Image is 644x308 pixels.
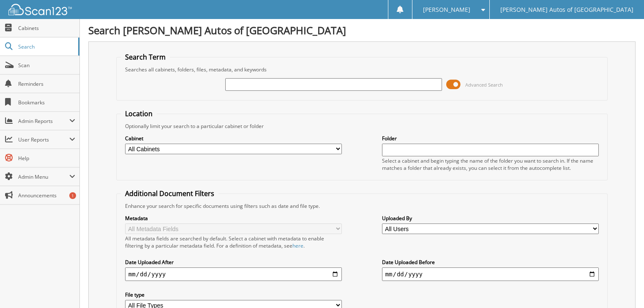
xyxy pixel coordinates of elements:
label: File type [125,291,342,298]
span: Admin Menu [18,173,69,180]
div: Enhance your search for specific documents using filters such as date and file type. [121,202,603,210]
legend: Location [121,109,157,118]
span: Announcements [18,192,75,199]
label: Folder [382,135,599,142]
img: scan123-logo-white.svg [8,4,72,15]
span: Bookmarks [18,99,75,106]
label: Metadata [125,215,342,222]
input: start [125,267,342,281]
div: Searches all cabinets, folders, files, metadata, and keywords [121,66,603,73]
div: 1 [69,192,76,199]
legend: Additional Document Filters [121,189,218,198]
span: Scan [18,62,75,69]
div: Optionally limit your search to a particular cabinet or folder [121,123,603,130]
span: User Reports [18,136,69,143]
span: Cabinets [18,25,75,32]
span: Help [18,155,75,162]
span: [PERSON_NAME] [423,7,470,12]
label: Uploaded By [382,215,599,222]
label: Date Uploaded After [125,259,342,266]
span: Reminders [18,80,75,87]
div: All metadata fields are searched by default. Select a cabinet with metadata to enable filtering b... [125,235,342,249]
span: Admin Reports [18,117,69,125]
span: Advanced Search [465,82,503,88]
div: Select a cabinet and begin typing the name of the folder you want to search in. If the name match... [382,157,599,172]
span: [PERSON_NAME] Autos of [GEOGRAPHIC_DATA] [500,7,633,12]
legend: Search Term [121,52,170,62]
span: Search [18,43,74,50]
label: Date Uploaded Before [382,259,599,266]
h1: Search [PERSON_NAME] Autos of [GEOGRAPHIC_DATA] [88,23,636,37]
label: Cabinet [125,135,342,142]
input: end [382,267,599,281]
a: here [292,242,303,249]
